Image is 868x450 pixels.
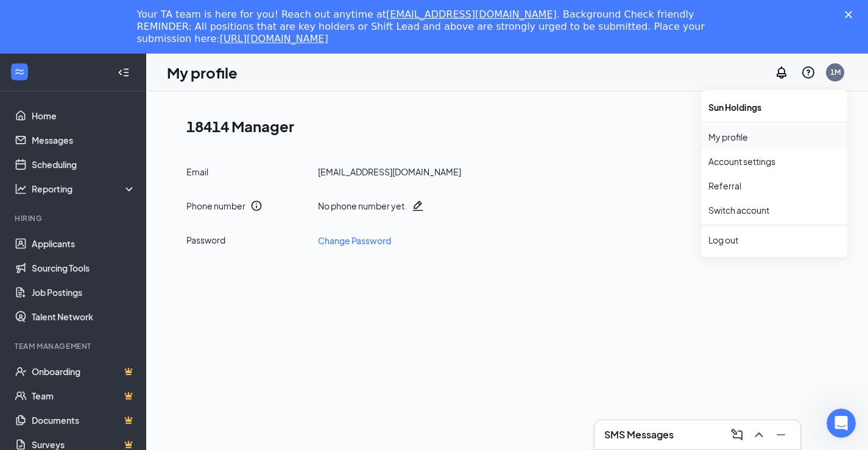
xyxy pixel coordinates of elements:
a: [URL][DOMAIN_NAME] [220,33,328,44]
button: ComposeMessage [727,425,747,445]
div: Email [186,166,308,178]
svg: ChevronUp [752,427,766,442]
a: Job Postings [32,280,136,304]
svg: Pencil [412,200,424,212]
div: Team Management [15,341,133,351]
a: Scheduling [32,152,136,177]
a: OnboardingCrown [32,359,136,384]
svg: Minimize [774,427,788,442]
a: Account settings [708,155,840,167]
a: Sourcing Tools [32,256,136,280]
svg: ComposeMessage [730,427,744,442]
a: Switch account [708,205,769,216]
a: Referral [708,180,840,192]
a: Talent Network [32,304,136,329]
button: ChevronUp [749,425,769,445]
svg: Notifications [774,65,789,80]
button: Minimize [771,425,791,445]
a: My profile [708,131,840,143]
a: Applicants [32,231,136,256]
h3: SMS Messages [604,428,674,441]
div: Password [186,234,308,247]
div: Hiring [15,213,133,223]
div: [EMAIL_ADDRESS][DOMAIN_NAME] [318,166,461,178]
div: Reporting [32,183,136,195]
div: Your TA team is here for you! Reach out anytime at . Background Check friendly REMINDER: All posi... [137,9,712,45]
a: Home [32,104,136,128]
div: Log out [708,234,840,246]
div: Sun Holdings [701,95,847,119]
svg: Analysis [15,183,27,195]
a: Change Password [318,234,391,247]
h1: 18414 Manager [186,116,838,136]
div: Close [845,11,857,18]
a: DocumentsCrown [32,408,136,432]
a: Messages [32,128,136,152]
div: No phone number yet. [318,200,407,212]
iframe: Intercom live chat [827,409,856,438]
h1: My profile [167,62,238,83]
svg: WorkstreamLogo [13,66,26,78]
div: 1M [830,67,841,77]
svg: Info [250,200,263,212]
div: Phone number [186,200,245,212]
a: TeamCrown [32,384,136,408]
svg: Collapse [118,66,130,79]
a: [EMAIL_ADDRESS][DOMAIN_NAME] [386,9,557,20]
svg: QuestionInfo [801,65,816,80]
